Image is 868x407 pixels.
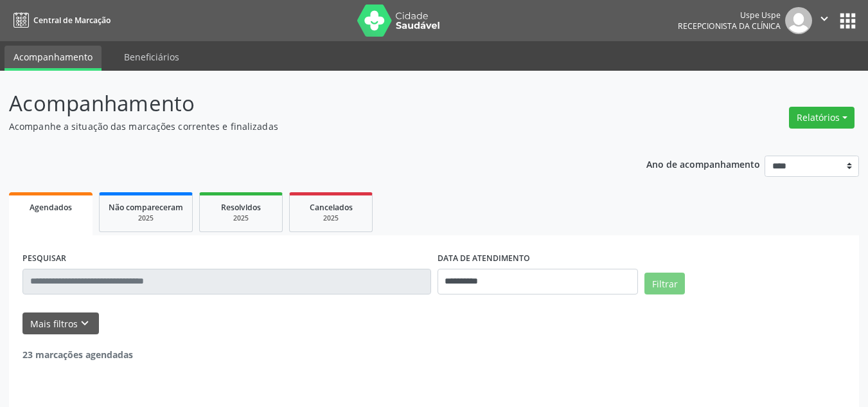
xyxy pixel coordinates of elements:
[817,12,831,26] i: 
[30,202,72,213] span: Agendados
[33,15,111,26] span: Central de Marcação
[9,120,604,133] p: Acompanhe a situação das marcações correntes e finalizadas
[785,7,812,34] img: img
[221,202,261,213] span: Resolvidos
[109,202,183,213] span: Não compareceram
[812,7,837,34] button: 
[438,249,530,269] label: DATA DE ATENDIMENTO
[109,213,183,223] div: 2025
[209,213,273,223] div: 2025
[299,213,363,223] div: 2025
[678,10,781,21] div: Uspe Uspe
[115,46,188,68] a: Beneficiários
[22,249,66,269] label: PESQUISAR
[678,21,781,32] span: Recepcionista da clínica
[646,156,760,172] p: Ano de acompanhamento
[837,10,859,32] button: apps
[22,312,99,335] button: Mais filtroskeyboard_arrow_down
[9,10,111,31] a: Central de Marcação
[310,202,353,213] span: Cancelados
[644,273,685,294] button: Filtrar
[4,46,102,71] a: Acompanhamento
[789,107,855,129] button: Relatórios
[9,87,604,120] p: Acompanhamento
[78,316,92,330] i: keyboard_arrow_down
[22,348,133,361] strong: 23 marcações agendadas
